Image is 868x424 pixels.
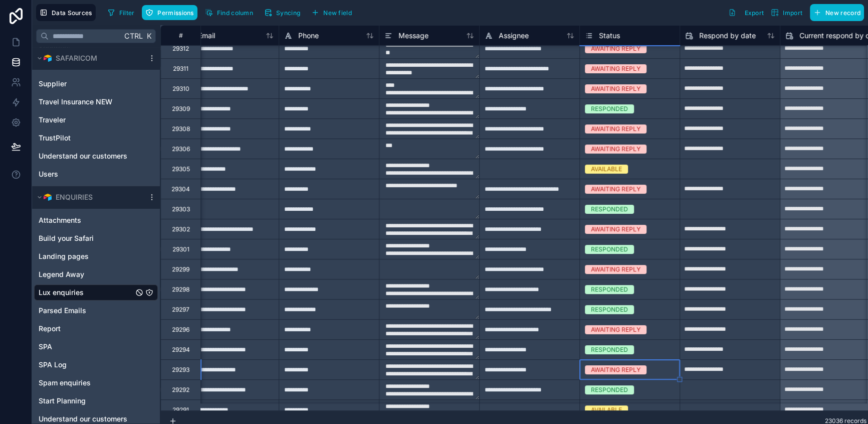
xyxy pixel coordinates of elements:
span: Assignee [499,31,529,41]
a: Permissions [142,5,201,20]
button: Permissions [142,5,197,20]
div: 29299 [172,265,189,273]
span: Syncing [276,9,300,17]
span: Message [398,31,428,41]
a: New record [806,4,864,21]
div: 29304 [171,185,190,193]
span: Find column [217,9,253,17]
span: Users [39,169,58,179]
span: Import [783,9,802,17]
div: AWAITING REPLY [591,145,640,154]
span: TrustPilot [39,133,71,143]
div: 29308 [172,125,190,133]
span: Traveler [39,115,66,125]
span: SPA [39,342,52,352]
div: 29296 [172,326,189,334]
div: AWAITING REPLY [591,265,640,274]
div: 29293 [172,366,189,374]
button: Import [767,4,806,21]
img: Airtable Logo [44,193,52,201]
div: AVAILABLE [591,165,622,174]
div: RESPONDED [591,285,628,294]
div: 29310 [172,85,189,93]
button: Airtable LogoSAFARICOM [34,51,144,65]
div: 29297 [172,306,189,314]
span: Attachments [39,215,81,225]
div: RESPONDED [591,245,628,254]
button: Find column [201,5,257,20]
div: AWAITING REPLY [591,124,640,133]
div: AWAITING REPLY [591,225,640,234]
span: Start Planning [39,396,86,406]
span: SPA Log [39,360,67,370]
button: Syncing [261,5,304,20]
button: Export [725,4,767,21]
div: Spam enquiries [34,375,158,391]
button: New record [810,4,864,21]
div: RESPONDED [591,345,628,354]
span: Data Sources [52,9,92,17]
div: Legend Away [34,266,158,282]
div: Supplier [34,76,158,92]
span: Supplier [39,79,67,89]
div: RESPONDED [591,385,628,394]
span: Email [198,31,215,41]
div: scrollable content [32,47,160,423]
button: New field [308,5,355,20]
div: Build your Safari [34,230,158,246]
span: K [145,33,152,40]
div: RESPONDED [591,305,628,314]
button: Data Sources [36,4,96,21]
button: Filter [104,5,138,20]
div: Start Planning [34,393,158,409]
div: SPA [34,339,158,355]
button: Airtable LogoENQUIRIES [34,190,144,204]
span: Landing pages [39,251,89,261]
span: Ctrl [123,30,144,42]
div: Lux enquiries [34,285,158,301]
span: Respond by date [699,31,756,41]
div: AWAITING REPLY [591,185,640,194]
div: TrustPilot [34,130,158,146]
span: Spam enquiries [39,378,91,388]
span: Travel Insurance NEW [39,97,112,107]
div: 29306 [172,145,190,153]
span: Report [39,324,61,334]
span: Lux enquiries [39,288,84,298]
div: AWAITING REPLY [591,44,640,53]
a: Syncing [261,5,308,20]
div: RESPONDED [591,104,628,113]
span: Understand our customers [39,151,127,161]
span: Build your Safari [39,233,94,243]
span: ENQUIRIES [56,192,93,202]
div: 29302 [172,225,190,233]
div: Parsed Emails [34,303,158,319]
span: Phone [298,31,319,41]
span: Understand our customers [39,414,127,424]
div: Users [34,166,158,182]
div: 29291 [172,406,189,414]
div: Understand our customers [34,148,158,164]
div: 29301 [172,245,189,253]
div: 29311 [173,65,188,73]
div: Report [34,321,158,337]
div: 29312 [172,45,189,53]
img: Airtable Logo [44,54,52,62]
div: RESPONDED [591,205,628,214]
div: 29305 [172,165,190,173]
div: AWAITING REPLY [591,365,640,374]
div: Traveler [34,112,158,128]
span: SAFARICOM [56,53,97,63]
div: Attachments [34,212,158,228]
div: Travel Insurance NEW [34,94,158,110]
span: Parsed Emails [39,306,86,316]
div: 29298 [172,286,189,294]
div: 29303 [172,205,190,213]
span: Filter [119,9,135,17]
div: AVAILABLE [591,405,622,414]
div: 29292 [172,386,189,394]
div: AWAITING REPLY [591,84,640,93]
span: New record [825,9,860,17]
div: AWAITING REPLY [591,325,640,334]
span: New field [323,9,352,17]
